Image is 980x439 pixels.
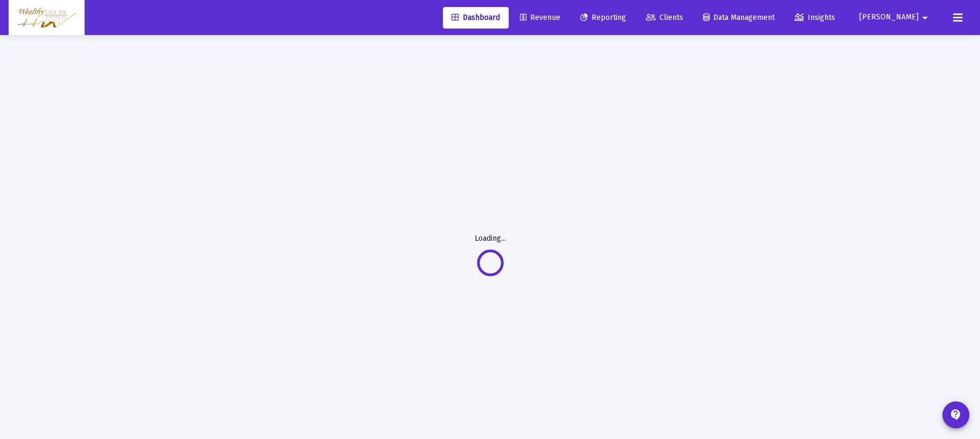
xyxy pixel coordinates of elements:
mat-icon: contact_support [949,408,962,421]
a: Revenue [511,7,569,29]
span: Clients [646,13,683,22]
span: Data Management [703,13,775,22]
a: Dashboard [443,7,509,29]
a: Data Management [694,7,783,29]
a: Reporting [572,7,635,29]
span: Dashboard [451,13,500,22]
span: Insights [795,13,835,22]
span: Revenue [520,13,560,22]
a: Insights [786,7,844,29]
span: [PERSON_NAME] [859,13,919,22]
span: Reporting [580,13,626,22]
a: Clients [637,7,692,29]
img: Dashboard [17,7,77,29]
mat-icon: arrow_drop_down [919,7,932,29]
button: [PERSON_NAME] [846,6,944,28]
